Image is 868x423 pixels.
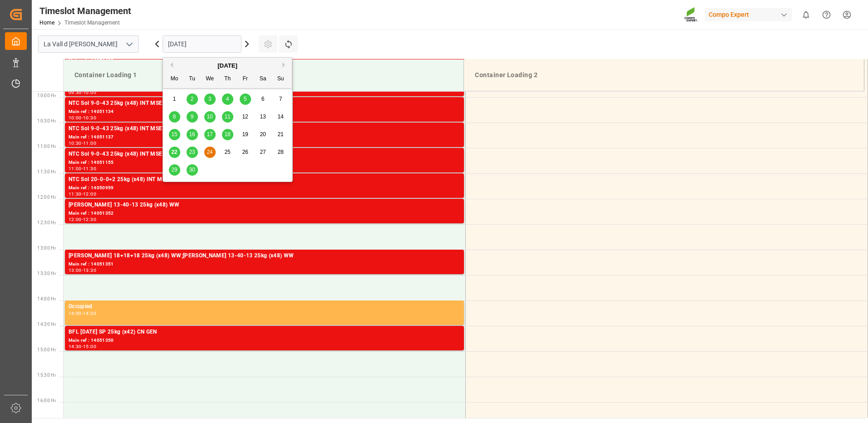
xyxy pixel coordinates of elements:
[257,147,269,158] div: Choose Saturday, September 27th, 2025
[83,311,96,315] div: 14:30
[169,74,180,85] div: Mo
[37,144,56,149] span: 11:00 Hr
[163,61,292,70] div: [DATE]
[173,113,176,120] span: 8
[38,35,139,53] input: Type to search/select
[171,149,177,155] span: 22
[83,192,96,196] div: 12:00
[240,147,251,158] div: Choose Friday, September 26th, 2025
[69,311,82,315] div: 14:00
[242,113,248,120] span: 12
[37,118,56,123] span: 10:30 Hr
[69,116,82,120] div: 10:00
[69,99,460,108] div: NTC Sol 9-0-43 25kg (x48) INT MSE
[69,124,460,133] div: NTC Sol 9-0-43 25kg (x48) INT MSE
[69,302,460,311] div: Occupied
[37,246,56,251] span: 13:00 Hr
[684,7,699,23] img: Screenshot%202023-09-29%20at%2010.02.21.png_1712312052.png
[83,344,96,349] div: 15:00
[260,149,266,155] span: 27
[69,141,82,145] div: 10:30
[222,74,233,85] div: Th
[257,93,269,105] div: Choose Saturday, September 6th, 2025
[82,141,83,145] div: -
[277,149,283,155] span: 28
[69,175,460,184] div: NTC Sol 20-0-0+2 25kg (x48) INT MSE
[191,96,194,102] span: 2
[166,90,290,179] div: month 2025-09
[187,93,198,105] div: Choose Tuesday, September 2nd, 2025
[37,322,56,327] span: 14:30 Hr
[37,271,56,276] span: 13:30 Hr
[279,96,282,102] span: 7
[275,129,286,140] div: Choose Sunday, September 21st, 2025
[69,90,82,94] div: 09:30
[69,251,460,261] div: [PERSON_NAME] 18+18+18 25kg (x48) WW;[PERSON_NAME] 13-40-13 25kg (x48) WW
[82,192,83,196] div: -
[69,192,82,196] div: 11:30
[207,149,212,155] span: 24
[37,347,56,352] span: 15:00 Hr
[705,8,792,21] div: Compo Expert
[204,147,216,158] div: Choose Wednesday, September 24th, 2025
[244,96,247,102] span: 5
[82,90,83,94] div: -
[222,111,233,123] div: Choose Thursday, September 11th, 2025
[169,129,180,140] div: Choose Monday, September 15th, 2025
[69,217,82,221] div: 12:00
[69,268,82,272] div: 13:00
[37,220,56,225] span: 12:30 Hr
[257,111,269,123] div: Choose Saturday, September 13th, 2025
[222,93,233,105] div: Choose Thursday, September 4th, 2025
[187,129,198,140] div: Choose Tuesday, September 16th, 2025
[207,113,212,120] span: 10
[83,116,96,120] div: 10:30
[37,169,56,174] span: 11:30 Hr
[69,337,460,344] div: Main ref : 14051350
[277,113,283,120] span: 14
[83,217,96,221] div: 12:30
[224,113,230,120] span: 11
[816,5,837,25] button: Help Center
[82,268,83,272] div: -
[82,167,83,171] div: -
[69,108,460,116] div: Main ref : 14051134
[275,93,286,105] div: Choose Sunday, September 7th, 2025
[224,131,230,138] span: 18
[222,129,233,140] div: Choose Thursday, September 18th, 2025
[260,113,266,120] span: 13
[83,167,96,171] div: 11:30
[69,184,460,192] div: Main ref : 14050959
[83,268,96,272] div: 13:30
[189,149,195,155] span: 23
[82,217,83,221] div: -
[240,74,251,85] div: Fr
[226,96,229,102] span: 4
[39,4,131,18] div: Timeslot Management
[204,129,216,140] div: Choose Wednesday, September 17th, 2025
[187,74,198,85] div: Tu
[240,93,251,105] div: Choose Friday, September 5th, 2025
[796,5,816,25] button: show 0 new notifications
[187,111,198,123] div: Choose Tuesday, September 9th, 2025
[69,261,460,268] div: Main ref : 14051351
[69,159,460,167] div: Main ref : 14051155
[222,147,233,158] div: Choose Thursday, September 25th, 2025
[37,93,56,98] span: 10:00 Hr
[69,328,460,337] div: BFL [DATE] SP 25kg (x42) CN GEN
[69,167,82,171] div: 11:00
[69,133,460,141] div: Main ref : 14051137
[242,149,248,155] span: 26
[37,398,56,403] span: 16:00 Hr
[257,74,269,85] div: Sa
[277,131,283,138] span: 21
[240,129,251,140] div: Choose Friday, September 19th, 2025
[171,131,177,138] span: 15
[260,131,266,138] span: 20
[204,111,216,123] div: Choose Wednesday, September 10th, 2025
[204,93,216,105] div: Choose Wednesday, September 3rd, 2025
[187,164,198,176] div: Choose Tuesday, September 30th, 2025
[189,131,195,138] span: 16
[204,74,216,85] div: We
[257,129,269,140] div: Choose Saturday, September 20th, 2025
